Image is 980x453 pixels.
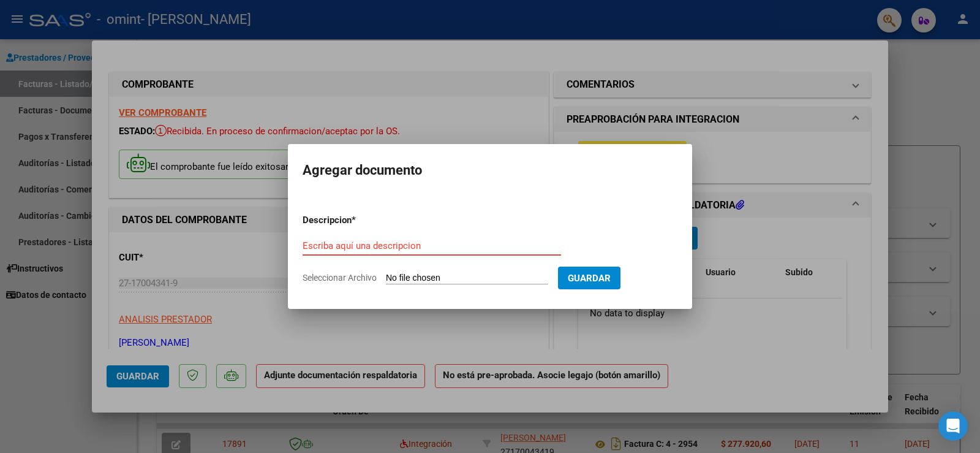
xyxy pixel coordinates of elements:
p: Descripcion [303,213,415,227]
h2: Agregar documento [303,159,677,182]
span: Seleccionar Archivo [303,273,377,283]
button: Guardar [558,267,620,289]
div: Open Intercom Messenger [938,411,968,441]
span: Guardar [568,273,611,284]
